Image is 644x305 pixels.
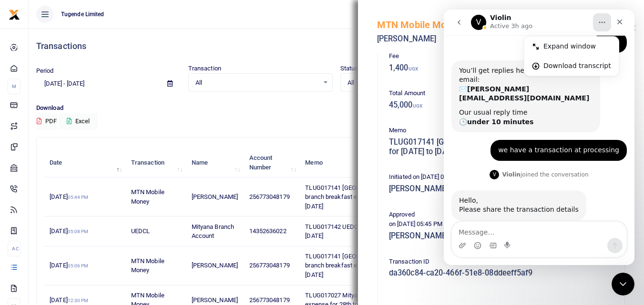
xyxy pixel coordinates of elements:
[348,78,471,88] span: All
[50,193,88,200] span: [DATE]
[389,231,613,241] h5: [PERSON_NAME]
[389,210,613,220] p: Approved
[377,34,582,44] h5: [PERSON_NAME]
[249,227,286,235] span: 14352636022
[409,66,418,71] small: UGX
[36,76,160,92] input: select period
[36,66,54,76] label: Period
[36,41,636,51] h4: Transactions
[305,253,412,278] span: TLUG017141 [GEOGRAPHIC_DATA] branch breakfast expense for [DATE] to [DATE]
[389,89,613,98] p: Total Amount
[249,262,290,269] span: 256773048179
[188,64,221,73] label: Transaction
[340,64,358,73] label: Status
[131,188,164,205] span: MTN Mobile Money
[192,223,234,240] span: Mityana Branch Account
[389,184,613,194] h5: [PERSON_NAME]
[50,262,88,269] span: [DATE]
[389,63,613,73] h5: 1,400
[68,263,89,268] small: 05:06 PM
[126,148,186,177] th: Transaction: activate to sort column ascending
[389,219,613,229] p: on [DATE] 05:45 PM
[68,195,89,200] small: 05:44 PM
[9,9,20,20] img: logo-small
[389,257,613,267] p: Transaction ID
[8,241,20,256] li: Ac
[131,257,164,274] span: MTN Mobile Money
[389,126,613,136] p: Memo
[389,268,613,278] h5: da360c84-ca20-466f-51e8-08ddeeff5af9
[8,79,20,94] li: M
[249,193,290,200] span: 256773048179
[305,184,412,210] span: TLUG017141 [GEOGRAPHIC_DATA] branch breakfast expense for [DATE] to [DATE]
[192,193,238,200] span: [PERSON_NAME]
[36,103,636,113] p: Download
[44,148,126,177] th: Date: activate to sort column descending
[389,51,613,61] p: Fee
[244,148,300,177] th: Account Number: activate to sort column ascending
[300,148,420,177] th: Memo: activate to sort column ascending
[389,100,613,110] h5: 45,000
[36,113,57,129] button: PDF
[50,296,88,304] span: [DATE]
[377,19,582,30] h5: MTN Mobile Money
[389,172,613,182] p: Initiated on [DATE] 05:44 PM
[413,103,422,108] small: UGX
[186,148,244,177] th: Name: activate to sort column ascending
[9,10,20,18] a: logo-small logo-large logo-large
[444,10,634,265] iframe: Intercom live chat
[612,273,634,295] iframe: Intercom live chat
[68,298,89,303] small: 12:30 PM
[192,262,238,269] span: [PERSON_NAME]
[389,138,613,156] h5: TLUG017141 [GEOGRAPHIC_DATA] branch breakfast expense for [DATE] to [DATE]
[59,113,98,129] button: Excel
[57,10,108,19] span: Tugende Limited
[305,223,408,240] span: TLUG017142 UEDCL light expense for [DATE]
[195,78,319,88] span: All
[68,229,89,234] small: 05:08 PM
[50,227,88,235] span: [DATE]
[131,227,150,235] span: UEDCL
[192,296,238,304] span: [PERSON_NAME]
